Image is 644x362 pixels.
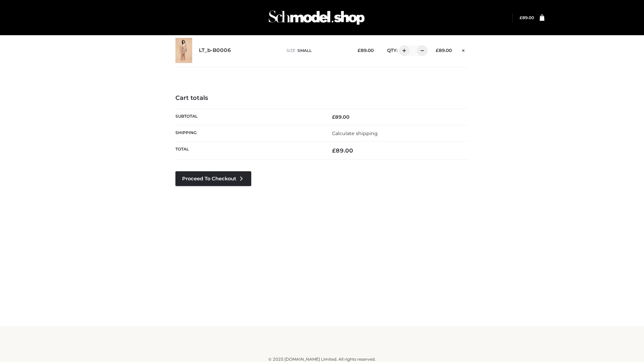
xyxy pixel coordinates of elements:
h4: Cart totals [175,95,469,102]
img: Schmodel Admin 964 [266,4,367,31]
span: £ [332,114,335,120]
span: £ [358,48,361,53]
bdi: 89.00 [332,114,350,120]
span: £ [520,15,522,20]
bdi: 89.00 [358,48,374,53]
span: SMALL [298,48,312,53]
span: £ [332,147,336,154]
th: Total [175,142,322,160]
a: £89.00 [520,15,534,20]
span: £ [436,48,439,53]
bdi: 89.00 [436,48,452,53]
div: QTY: [380,45,425,56]
a: LT_b-B0006 [199,47,231,54]
th: Subtotal [175,109,322,125]
bdi: 89.00 [520,15,534,20]
a: Remove this item [459,45,469,54]
a: Calculate shipping [332,130,378,136]
th: Shipping [175,125,322,141]
p: size : [286,48,347,54]
a: Proceed to Checkout [175,171,251,186]
bdi: 89.00 [332,147,353,154]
